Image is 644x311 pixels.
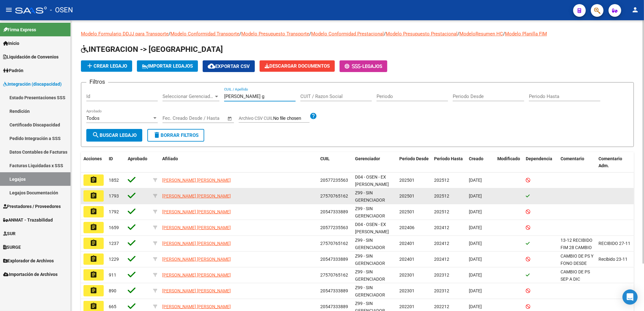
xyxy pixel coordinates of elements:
span: 202512 [434,193,449,198]
a: Modelo Formulario DDJJ para Transporte [81,31,169,37]
mat-icon: assignment [90,223,97,231]
span: 13-12 RECIBIDO FIM 28 CAMBIO PS DESDE FEBRERO [561,238,592,264]
span: 20547333889 [320,257,348,262]
mat-icon: delete [153,131,161,139]
span: 27570765162 [320,241,348,246]
span: 1793 [109,193,119,198]
span: Firma Express [3,26,36,33]
span: 202401 [399,241,414,246]
span: 890 [109,288,116,293]
span: [PERSON_NAME] [PERSON_NAME] [162,304,231,309]
span: [DATE] [469,288,482,293]
span: ANMAT - Trazabilidad [3,216,53,223]
span: 202212 [434,304,449,309]
span: 20547333889 [320,304,348,309]
mat-icon: assignment [90,287,97,294]
button: -Legajos [340,60,387,72]
span: 1229 [109,257,119,262]
span: Periodo Desde [399,156,429,161]
span: Seleccionar Gerenciador [163,94,214,99]
span: Importación de Archivos [3,271,58,278]
span: 665 [109,304,116,309]
span: [DATE] [469,272,482,277]
a: Modelo Conformidad Prestacional [311,31,384,37]
span: Periodo Hasta [434,156,463,161]
span: [DATE] [469,304,482,309]
span: Z99 - SIN GERENCIADOR [355,238,385,250]
span: 202412 [434,241,449,246]
span: Z99 - SIN GERENCIADOR [355,285,385,297]
datatable-header-cell: ID [106,152,125,173]
span: Z99 - SIN GERENCIADOR [355,190,385,203]
span: 20547333889 [320,288,348,293]
button: Open calendar [226,115,234,122]
span: Z99 - SIN GERENCIADOR [355,206,385,218]
span: Liquidación de Convenios [3,53,58,60]
span: [DATE] [469,225,482,230]
span: 20577235563 [320,178,348,183]
span: SURGE [3,244,21,251]
span: [PERSON_NAME] [PERSON_NAME] [162,288,231,293]
span: 202501 [399,209,414,214]
span: INTEGRACION -> [GEOGRAPHIC_DATA] [81,45,223,54]
button: Exportar CSV [203,60,255,72]
span: Prestadores / Proveedores [3,203,61,210]
span: Buscar Legajo [92,132,137,138]
span: [PERSON_NAME] [PERSON_NAME] [162,272,231,277]
input: Fecha inicio [163,115,188,121]
mat-icon: assignment [90,255,97,263]
mat-icon: add [86,62,94,70]
span: Recibido 23-11 [598,257,628,262]
datatable-header-cell: Dependencia [523,152,558,173]
span: Exportar CSV [208,64,250,69]
datatable-header-cell: Afiliado [160,152,318,173]
span: Inicio [3,40,19,47]
mat-icon: person [631,6,639,14]
span: [PERSON_NAME] [PERSON_NAME] [162,178,231,183]
span: 202412 [434,225,449,230]
button: Borrar Filtros [147,129,204,142]
span: D04 - OSEN - EX [PERSON_NAME] [355,174,389,187]
span: CUIL [320,156,330,161]
mat-icon: assignment [90,271,97,278]
span: Integración (discapacidad) [3,81,62,88]
span: Borrar Filtros [153,132,199,138]
mat-icon: assignment [90,176,97,184]
span: 202512 [434,178,449,183]
mat-icon: cloud_download [208,62,215,70]
span: 20547333889 [320,209,348,214]
a: Modelo Presupuesto Transporte [241,31,309,37]
span: 1792 [109,209,119,214]
datatable-header-cell: Comentario [558,152,596,173]
span: Acciones [83,156,102,161]
span: Todos [86,115,100,121]
span: 202501 [399,193,414,198]
span: Crear Legajo [86,63,127,69]
span: SUR [3,230,15,237]
span: 202301 [399,272,414,277]
span: [PERSON_NAME] [PERSON_NAME] [162,241,231,246]
span: ID [109,156,113,161]
datatable-header-cell: Gerenciador [353,152,397,173]
span: 202412 [434,257,449,262]
span: 27570765162 [320,272,348,277]
span: 27570765162 [320,193,348,198]
datatable-header-cell: Acciones [81,152,106,173]
span: [PERSON_NAME] [PERSON_NAME] [162,209,231,214]
span: [DATE] [469,257,482,262]
span: Descargar Documentos [265,63,330,69]
span: [PERSON_NAME] [PERSON_NAME] [162,193,231,198]
datatable-header-cell: Modificado [495,152,523,173]
span: 202512 [434,209,449,214]
span: Modificado [497,156,520,161]
span: Creado [469,156,483,161]
span: Legajos [362,64,382,69]
datatable-header-cell: Aprobado [125,152,150,173]
span: Comentario Adm. [598,156,622,168]
span: - OSEN [50,3,73,17]
span: D04 - OSEN - EX [PERSON_NAME] [355,222,389,234]
span: - [345,64,362,69]
span: Archivo CSV CUIL [239,116,273,121]
h3: Filtros [86,77,108,86]
button: Descargar Documentos [260,60,335,72]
